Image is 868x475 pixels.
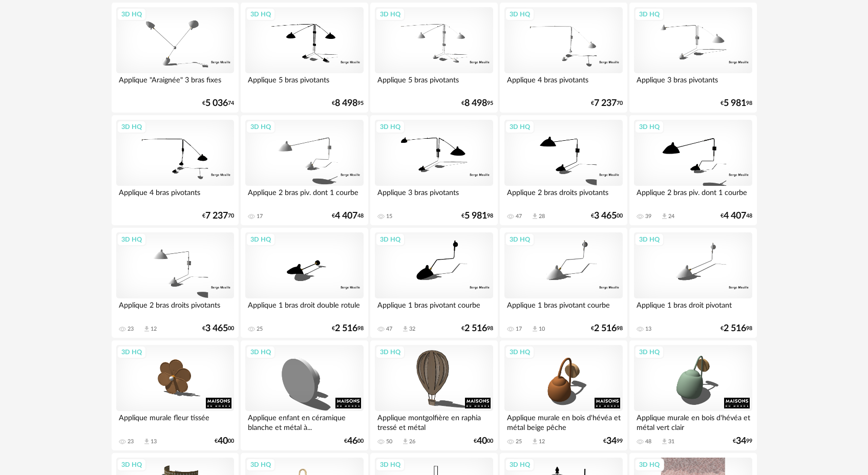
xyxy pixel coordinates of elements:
a: 3D HQ Applique 4 bras pivotants €7 23770 [112,115,239,226]
div: € 99 [603,438,623,445]
span: Download icon [143,325,151,333]
div: € 95 [461,100,493,107]
div: 13 [645,326,651,333]
div: 3D HQ [634,120,664,134]
div: 50 [386,438,392,445]
div: € 98 [332,325,364,332]
a: 3D HQ Applique 5 bras pivotants €8 49895 [241,3,368,113]
span: Download icon [661,438,668,445]
span: 34 [736,438,746,445]
div: 3D HQ [117,120,146,134]
span: 3 465 [205,325,228,332]
a: 3D HQ Applique murale en bois d'hévéa et métal beige pêche 25 Download icon 12 €3499 [500,340,627,451]
div: € 00 [202,325,234,332]
a: 3D HQ Applique 2 bras droits pivotants 47 Download icon 28 €3 46500 [500,115,627,226]
div: 3D HQ [505,346,535,359]
div: Applique 1 bras pivotant courbe [504,298,622,319]
div: € 00 [474,438,493,445]
div: € 00 [344,438,364,445]
div: € 00 [215,438,234,445]
div: 3D HQ [117,346,146,359]
div: 3D HQ [375,346,405,359]
div: 3D HQ [505,458,535,471]
div: 47 [386,326,392,333]
div: 25 [257,326,263,333]
span: Download icon [401,325,409,333]
div: Applique murale en bois d'hévéa et métal vert clair [634,411,752,431]
div: 3D HQ [634,8,664,21]
span: 40 [477,438,487,445]
span: Download icon [661,212,668,220]
div: Applique 1 bras pivotant courbe [375,298,493,319]
div: 13 [151,438,157,445]
div: Applique 4 bras pivotants [116,186,234,206]
div: 3D HQ [375,458,405,471]
div: Applique 3 bras pivotants [375,186,493,206]
span: Download icon [401,438,409,445]
div: 28 [539,213,545,220]
a: 3D HQ Applique montgolfière en raphia tressé et métal 50 Download icon 26 €4000 [370,340,497,451]
div: 3D HQ [246,8,276,21]
span: 40 [218,438,228,445]
span: 5 981 [724,100,746,107]
div: 10 [539,326,545,333]
div: € 70 [202,212,234,220]
div: 25 [516,438,522,445]
span: 2 516 [594,325,617,332]
div: € 48 [721,212,752,220]
div: 48 [645,438,651,445]
a: 3D HQ Applique 2 bras piv. dont 1 courbe 17 €4 40748 [241,115,368,226]
div: Applique enfant en céramique blanche et métal à... [245,411,363,431]
div: Applique "Araignée" 3 bras fixes [116,73,234,94]
div: € 98 [721,325,752,332]
div: Applique montgolfière en raphia tressé et métal [375,411,493,431]
span: 2 516 [724,325,746,332]
a: 3D HQ Applique 1 bras droit double rotule 25 €2 51698 [241,228,368,338]
a: 3D HQ Applique 1 bras droit pivotant 13 €2 51698 [629,228,756,338]
span: 4 407 [335,212,357,220]
div: Applique murale fleur tissée [116,411,234,431]
span: 46 [347,438,357,445]
div: € 95 [332,100,364,107]
div: € 48 [332,212,364,220]
span: Download icon [143,438,151,445]
div: 26 [409,438,415,445]
div: 3D HQ [375,8,405,21]
span: 34 [606,438,617,445]
div: 3D HQ [634,233,664,246]
span: 5 981 [464,212,487,220]
div: Applique 2 bras droits pivotants [116,298,234,319]
div: Applique murale en bois d'hévéa et métal beige pêche [504,411,622,431]
a: 3D HQ Applique 1 bras pivotant courbe 47 Download icon 32 €2 51698 [370,228,497,338]
a: 3D HQ Applique murale en bois d'hévéa et métal vert clair 48 Download icon 31 €3499 [629,340,756,451]
a: 3D HQ Applique 2 bras piv. dont 1 courbe 39 Download icon 24 €4 40748 [629,115,756,226]
div: Applique 4 bras pivotants [504,73,622,94]
span: 2 516 [464,325,487,332]
div: Applique 3 bras pivotants [634,73,752,94]
span: 5 036 [205,100,228,107]
div: 3D HQ [505,120,535,134]
div: 32 [409,326,415,333]
div: 3D HQ [634,458,664,471]
div: 23 [128,438,134,445]
div: Applique 5 bras pivotants [245,73,363,94]
div: 17 [516,326,522,333]
div: 3D HQ [505,8,535,21]
div: Applique 5 bras pivotants [375,73,493,94]
div: 3D HQ [246,233,276,246]
span: 3 465 [594,212,617,220]
div: 3D HQ [117,458,146,471]
div: 23 [128,326,134,333]
a: 3D HQ Applique 5 bras pivotants €8 49895 [370,3,497,113]
a: 3D HQ Applique enfant en céramique blanche et métal à... €4600 [241,340,368,451]
div: 3D HQ [246,346,276,359]
div: 24 [668,213,674,220]
div: 3D HQ [375,233,405,246]
span: Download icon [531,212,539,220]
div: 31 [668,438,674,445]
a: 3D HQ Applique 4 bras pivotants €7 23770 [500,3,627,113]
span: 2 516 [335,325,357,332]
span: Download icon [531,325,539,333]
div: 12 [539,438,545,445]
span: Download icon [531,438,539,445]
